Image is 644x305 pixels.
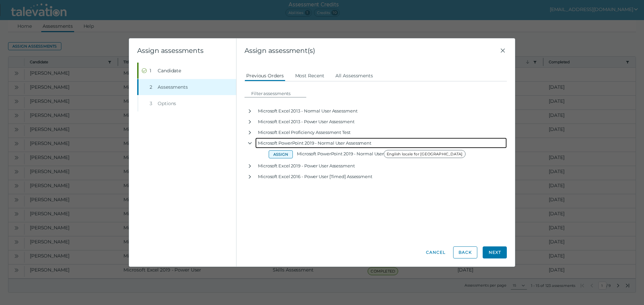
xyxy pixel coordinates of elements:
[293,69,326,81] button: Most Recent
[424,246,448,258] button: Cancel
[255,171,507,182] div: Microsoft Excel 2016 - Power User [Timed] Assessment
[255,127,507,138] div: Microsoft Excel Proficiency Assessment Test
[499,47,507,55] button: Close
[255,138,507,148] div: Microsoft PowerPoint 2019 - Normal User Assessment
[255,160,507,171] div: Microsoft Excel 2019 - Power User Assessment
[158,67,181,74] span: Candidate
[334,69,375,81] button: All Assessments
[150,84,155,90] div: 2
[158,84,188,90] span: Assessments
[139,63,236,79] button: Completed
[255,105,507,116] div: Microsoft Excel 2013 - Normal User Assessment
[483,246,507,258] button: Next
[297,151,468,156] span: Microsoft PowerPoint 2019 - Normal User
[137,47,203,55] clr-wizard-title: Assign assessments
[453,246,477,258] button: Back
[137,63,236,111] nav: Wizard steps
[249,89,306,97] input: Filter assessments
[139,79,236,95] button: 2Assessments
[269,150,293,158] button: Assign
[150,67,155,74] div: 1
[255,116,507,127] div: Microsoft Excel 2013 - Power User Assessment
[245,47,499,55] span: Assign assessment(s)
[384,150,466,158] span: English locale for [GEOGRAPHIC_DATA]
[245,69,285,81] button: Previous Orders
[142,68,147,73] cds-icon: Completed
